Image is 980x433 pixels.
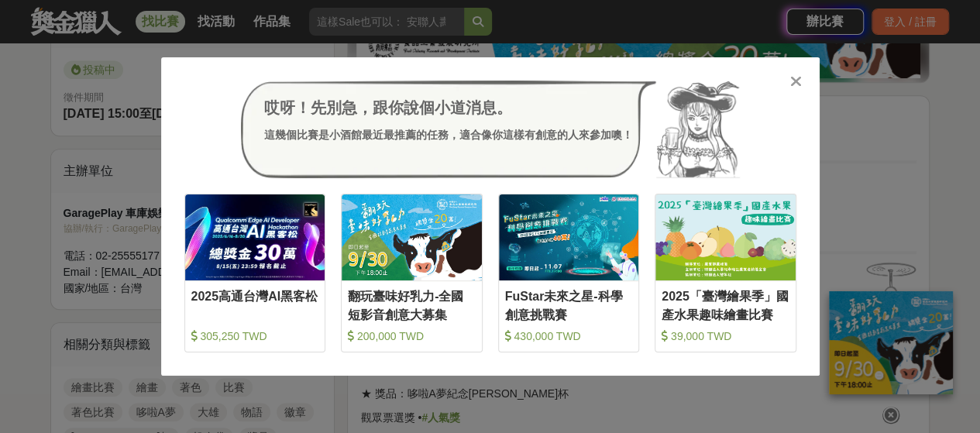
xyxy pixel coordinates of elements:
[499,194,639,280] img: Cover Image
[498,194,640,352] a: Cover ImageFuStar未來之星-科學創意挑戰賽 430,000 TWD
[191,328,319,344] div: 305,250 TWD
[185,194,325,280] img: Cover Image
[348,328,476,344] div: 200,000 TWD
[662,328,789,344] div: 39,000 TWD
[341,194,483,352] a: Cover Image翻玩臺味好乳力-全國短影音創意大募集 200,000 TWD
[505,287,633,322] div: FuStar未來之星-科學創意挑戰賽
[348,287,476,322] div: 翻玩臺味好乳力-全國短影音創意大募集
[505,328,633,344] div: 430,000 TWD
[191,287,319,322] div: 2025高通台灣AI黑客松
[342,194,482,280] img: Cover Image
[184,194,326,352] a: Cover Image2025高通台灣AI黑客松 305,250 TWD
[264,127,633,143] div: 這幾個比賽是小酒館最近最推薦的任務，適合像你這樣有創意的人來參加噢！
[655,194,796,280] img: Cover Image
[655,194,796,352] a: Cover Image2025「臺灣繪果季」國產水果趣味繪畫比賽 39,000 TWD
[662,287,789,322] div: 2025「臺灣繪果季」國產水果趣味繪畫比賽
[656,81,740,178] img: Avatar
[264,96,633,119] div: 哎呀！先別急，跟你說個小道消息。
